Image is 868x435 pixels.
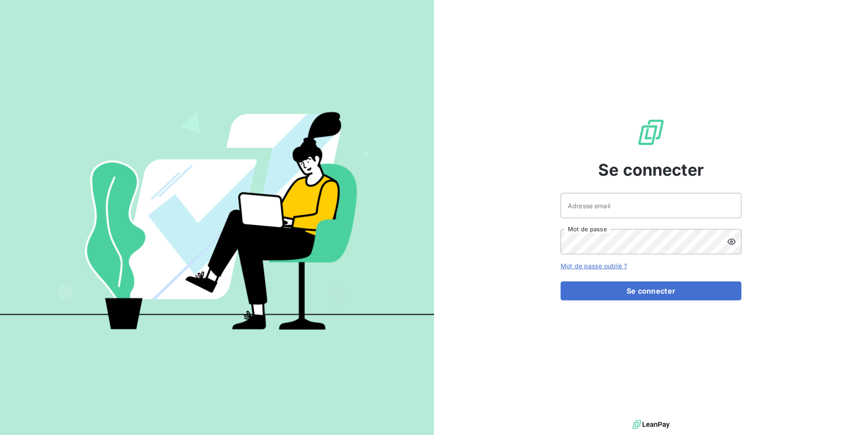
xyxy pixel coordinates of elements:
[561,281,741,300] button: Se connecter
[637,118,665,147] img: Logo LeanPay
[598,158,704,182] span: Se connecter
[632,418,670,431] img: logo
[561,262,627,270] a: Mot de passe oublié ?
[561,193,741,218] input: placeholder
